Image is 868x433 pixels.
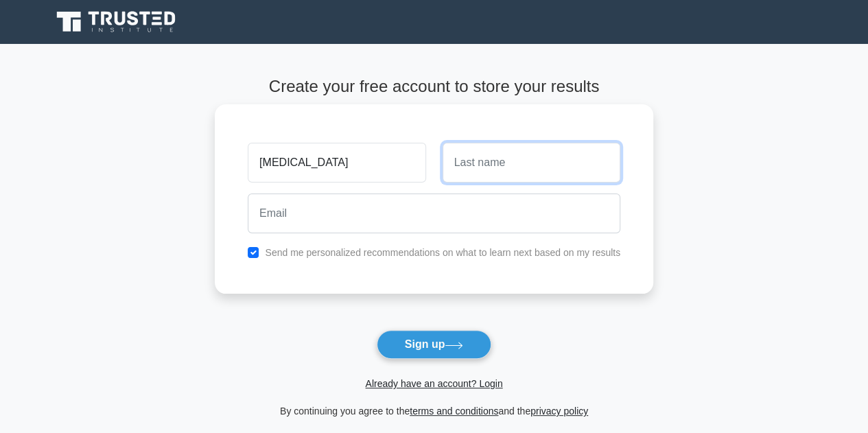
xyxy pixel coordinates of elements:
div: By continuing you agree to the and the [207,403,661,419]
h4: Create your free account to store your results [215,77,653,97]
button: Sign up [377,330,492,359]
input: Last name [443,143,620,183]
a: terms and conditions [410,406,498,417]
label: Send me personalized recommendations on what to learn next based on my results [265,247,620,258]
input: First name [248,143,425,183]
input: Email [248,194,620,233]
a: Already have an account? Login [365,378,502,389]
a: privacy policy [530,406,588,417]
